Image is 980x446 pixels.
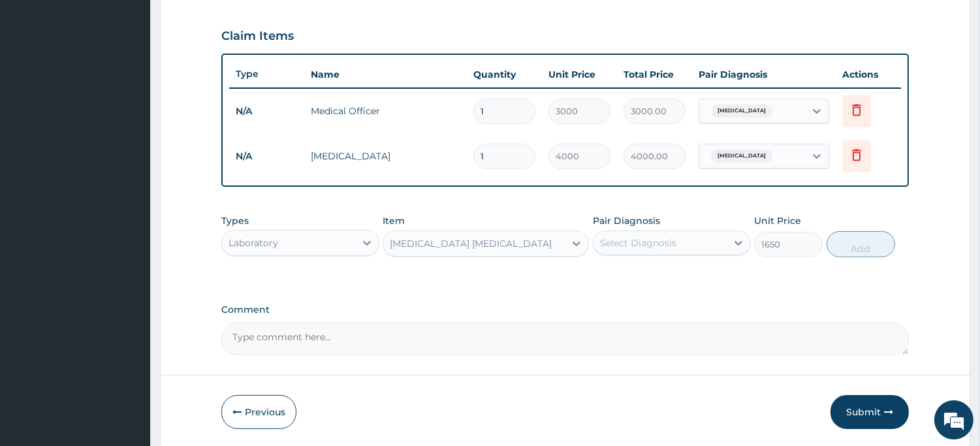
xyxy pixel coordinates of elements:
[229,144,304,168] td: N/A
[467,61,542,88] th: Quantity
[214,7,245,38] div: Minimize live chat window
[229,236,278,249] div: Laboratory
[390,237,552,250] div: [MEDICAL_DATA] [MEDICAL_DATA]
[827,231,895,257] button: Add
[593,214,660,227] label: Pair Diagnosis
[836,61,901,88] th: Actions
[600,236,676,249] div: Select Diagnosis
[304,143,467,169] td: [MEDICAL_DATA]
[221,29,294,44] h3: Claim Items
[7,303,249,349] textarea: Type your message and hit 'Enter'
[304,98,467,124] td: Medical Officer
[68,73,219,90] div: Chat with us now
[221,395,296,429] button: Previous
[830,395,909,429] button: Submit
[221,304,909,315] label: Comment
[229,62,304,86] th: Type
[221,215,249,227] label: Types
[692,61,836,88] th: Pair Diagnosis
[542,61,617,88] th: Unit Price
[229,99,304,123] td: N/A
[24,65,53,98] img: d_794563401_company_1708531726252_794563401
[76,138,180,270] span: We're online!
[754,214,801,227] label: Unit Price
[617,61,692,88] th: Total Price
[711,150,772,163] span: [MEDICAL_DATA]
[711,104,772,118] span: [MEDICAL_DATA]
[304,61,467,88] th: Name
[383,214,405,227] label: Item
